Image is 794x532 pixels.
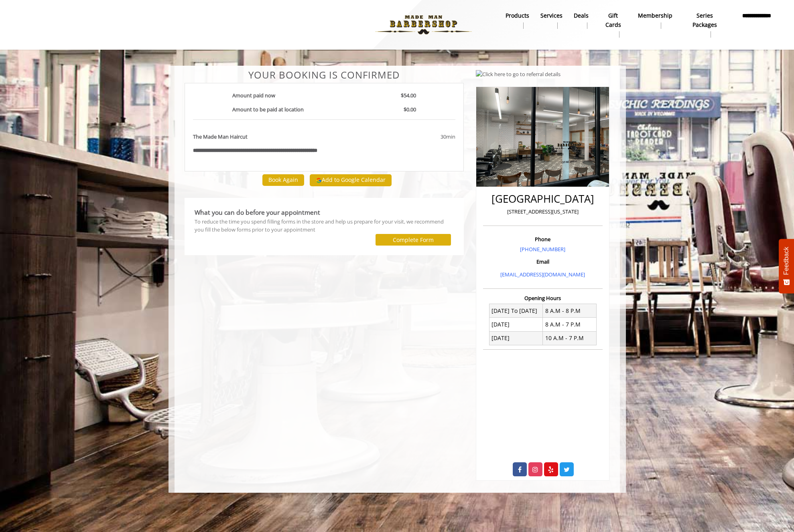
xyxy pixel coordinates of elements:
b: $0.00 [404,106,416,113]
button: Add to Google Calendar [310,174,392,186]
td: [DATE] To [DATE] [489,304,543,318]
a: Gift cardsgift cards [594,10,632,40]
a: [EMAIL_ADDRESS][DOMAIN_NAME] [500,271,585,278]
button: Feedback - Show survey [779,239,794,293]
div: To reduce the time you spend filling forms in the store and help us prepare for your visit, we re... [195,218,454,234]
img: Click here to go to referral details [476,70,560,79]
a: ServicesServices [535,10,568,31]
span: Feedback [783,247,790,275]
label: Complete Form [393,237,434,243]
b: Membership [638,11,672,20]
b: Services [540,11,563,20]
p: [STREET_ADDRESS][US_STATE] [485,208,601,216]
div: 30min [376,133,455,141]
h3: Phone [485,236,601,242]
h2: [GEOGRAPHIC_DATA] [485,193,601,205]
a: DealsDeals [568,10,594,31]
a: Series packagesSeries packages [678,10,731,40]
b: What you can do before your appointment [195,208,320,217]
b: Series packages [684,11,726,29]
img: Made Man Barbershop logo [368,3,479,47]
td: 10 A.M - 7 P.M [543,331,597,345]
td: 8 A.M - 7 P.M [543,318,597,331]
td: 8 A.M - 8 P.M [543,304,597,318]
h3: Email [485,259,601,264]
a: MembershipMembership [632,10,678,31]
b: products [506,11,529,20]
b: gift cards [600,11,627,29]
td: [DATE] [489,331,543,345]
a: [PHONE_NUMBER] [520,246,565,253]
button: Complete Form [376,234,451,246]
button: Book Again [262,174,304,186]
center: Your Booking is confirmed [185,70,464,80]
b: Amount to be paid at location [232,106,304,113]
b: Deals [574,11,589,20]
b: The Made Man Haircut [193,133,248,141]
a: Productsproducts [500,10,535,31]
b: $54.00 [401,92,416,99]
b: Amount paid now [232,92,275,99]
td: [DATE] [489,318,543,331]
h3: Opening Hours [483,295,603,301]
